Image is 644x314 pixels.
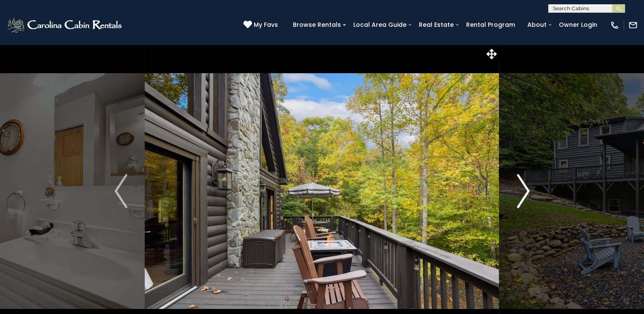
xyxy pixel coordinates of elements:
[517,174,530,208] img: arrow
[555,18,601,31] a: Owner Login
[610,20,619,30] img: phone-regular-white.png
[6,17,124,34] img: White-1-2.png
[243,20,280,30] a: My Favs
[462,18,519,31] a: Rental Program
[289,18,345,31] a: Browse Rentals
[628,20,638,30] img: mail-regular-white.png
[523,18,551,31] a: About
[415,18,458,31] a: Real Estate
[114,174,127,208] img: arrow
[254,20,278,29] span: My Favs
[349,18,411,31] a: Local Area Guide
